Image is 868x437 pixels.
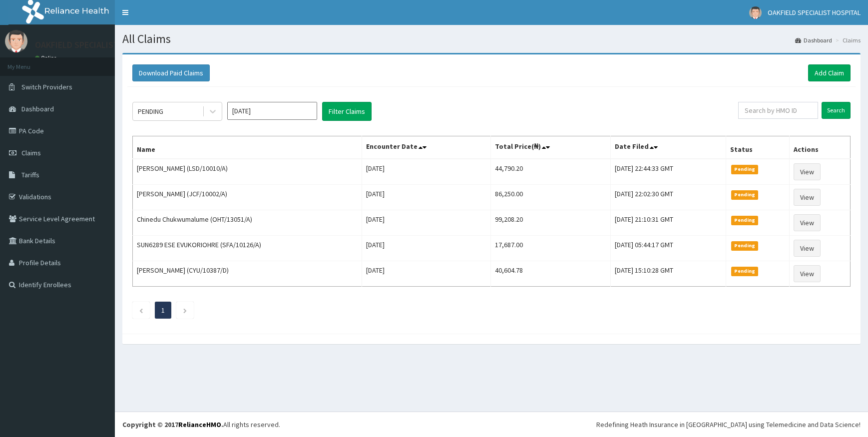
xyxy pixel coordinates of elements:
th: Encounter Date [362,136,491,159]
th: Name [133,136,362,159]
span: Tariffs [21,170,39,179]
td: [DATE] 21:10:31 GMT [610,210,726,236]
p: OAKFIELD SPECIALIST HOSPITAL [35,40,160,49]
div: PENDING [138,106,163,116]
td: [DATE] 22:44:33 GMT [610,159,726,185]
span: OAKFIELD SPECIALIST HOSPITAL [768,8,861,17]
td: SUN6289 ESE EVUKORIOHRE (SFA/10126/A) [133,236,362,261]
td: [PERSON_NAME] (CYU/10387/D) [133,261,362,287]
td: Chinedu Chukwumalume (OHT/13051/A) [133,210,362,236]
th: Date Filed [610,136,726,159]
input: Search by HMO ID [738,102,818,119]
td: [DATE] [362,185,491,210]
td: [PERSON_NAME] (LSD/10010/A) [133,159,362,185]
a: Next page [183,306,187,315]
td: 40,604.78 [491,261,611,287]
div: Redefining Heath Insurance in [GEOGRAPHIC_DATA] using Telemedicine and Data Science! [596,420,861,430]
a: View [794,265,821,282]
td: [DATE] [362,236,491,261]
span: Claims [21,148,41,157]
span: Pending [731,216,759,225]
a: Page 1 is your current page [161,306,165,315]
h1: All Claims [122,32,861,45]
input: Select Month and Year [227,102,317,120]
a: View [794,214,821,231]
img: User Image [749,6,762,19]
a: View [794,240,821,257]
td: 86,250.00 [491,185,611,210]
td: [DATE] 15:10:28 GMT [610,261,726,287]
th: Total Price(₦) [491,136,611,159]
span: Pending [731,190,759,199]
td: [DATE] [362,210,491,236]
span: Dashboard [21,104,54,113]
td: [DATE] [362,261,491,287]
span: Pending [731,165,759,174]
button: Download Paid Claims [132,64,210,81]
a: View [794,163,821,180]
th: Actions [789,136,850,159]
td: [DATE] 05:44:17 GMT [610,236,726,261]
button: Filter Claims [322,102,372,121]
td: [DATE] [362,159,491,185]
a: Online [35,54,59,61]
td: [PERSON_NAME] (JCF/10002/A) [133,185,362,210]
td: 17,687.00 [491,236,611,261]
span: Pending [731,267,759,276]
th: Status [726,136,789,159]
strong: Copyright © 2017 . [122,420,223,429]
a: Previous page [139,306,143,315]
input: Search [822,102,851,119]
a: Dashboard [795,36,832,44]
td: [DATE] 22:02:30 GMT [610,185,726,210]
a: RelianceHMO [178,420,221,429]
span: Pending [731,241,759,250]
a: View [794,189,821,206]
img: User Image [5,30,27,52]
footer: All rights reserved. [115,412,868,437]
td: 44,790.20 [491,159,611,185]
li: Claims [833,36,861,44]
a: Add Claim [808,64,851,81]
td: 99,208.20 [491,210,611,236]
span: Switch Providers [21,82,72,91]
